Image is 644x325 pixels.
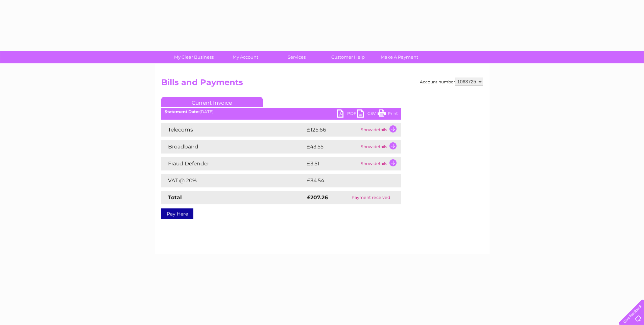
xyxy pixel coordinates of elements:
[161,123,305,137] td: Telecoms
[359,140,401,154] td: Show details
[269,51,325,63] a: Services
[305,174,388,187] td: £34.54
[320,51,376,63] a: Customer Help
[161,97,263,107] a: Current Invoice
[305,123,359,137] td: £125.66
[305,157,359,170] td: £3.51
[420,78,483,86] div: Account number
[161,157,305,170] td: Fraud Defender
[372,51,427,63] a: Make A Payment
[161,78,483,90] h2: Bills and Payments
[337,109,357,119] a: PDF
[340,191,401,204] td: Payment received
[305,140,359,154] td: £43.55
[161,109,401,114] div: [DATE]
[359,157,401,170] td: Show details
[165,109,199,114] b: Statement Date:
[217,51,273,63] a: My Account
[357,109,378,119] a: CSV
[378,109,398,119] a: Print
[359,123,401,137] td: Show details
[161,140,305,154] td: Broadband
[161,174,305,187] td: VAT @ 20%
[168,194,182,201] strong: Total
[161,208,193,219] a: Pay Here
[166,51,222,63] a: My Clear Business
[307,194,328,201] strong: £207.26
